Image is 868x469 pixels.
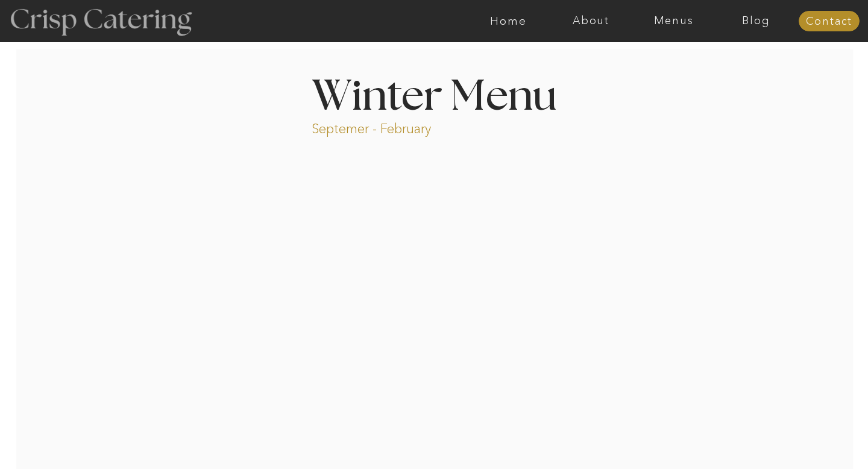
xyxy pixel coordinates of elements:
[467,15,550,27] a: Home
[799,16,860,28] a: Contact
[312,120,477,134] p: Septemer - February
[715,15,797,27] a: Blog
[266,76,602,112] h1: Winter Menu
[550,15,632,27] a: About
[632,15,715,27] a: Menus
